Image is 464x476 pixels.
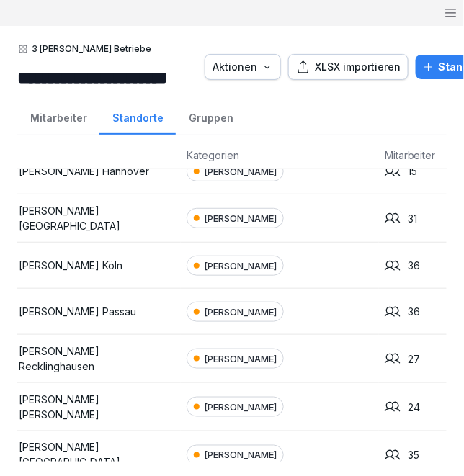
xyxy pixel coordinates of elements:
[176,98,246,135] a: Gruppen
[213,59,273,75] div: Aktionen
[187,208,284,228] div: [PERSON_NAME]
[187,397,284,417] div: [PERSON_NAME]
[187,256,284,276] div: [PERSON_NAME]
[181,142,379,169] th: Kategorien
[187,445,284,465] div: [PERSON_NAME]
[288,54,409,80] button: XLSX importieren
[32,44,151,54] p: 3 [PERSON_NAME] Betriebe
[205,54,281,80] button: Aktionen
[99,98,176,135] a: Standorte
[17,98,99,135] a: Mitarbeiter
[296,59,401,75] div: XLSX importieren
[187,302,284,322] div: [PERSON_NAME]
[187,349,284,369] div: [PERSON_NAME]
[187,161,284,181] div: [PERSON_NAME]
